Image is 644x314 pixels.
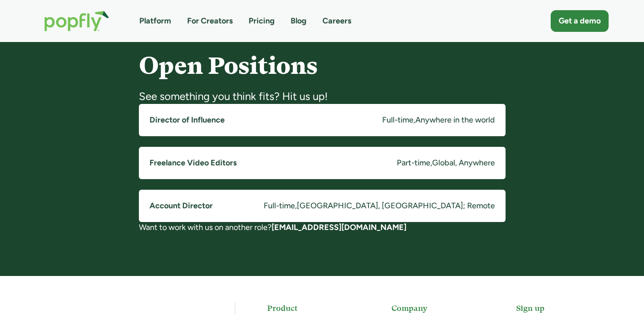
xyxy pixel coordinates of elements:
[382,115,414,126] div: Full-time
[397,157,430,168] div: Part-time
[139,104,506,136] a: Director of InfluenceFull-time,Anywhere in the world
[322,15,351,27] a: Careers
[432,157,495,168] div: Global, Anywhere
[414,115,415,126] div: ,
[559,15,601,27] div: Get a demo
[139,222,506,233] div: Want to work with us on another role?
[139,53,506,79] h4: Open Positions
[272,222,406,232] a: [EMAIL_ADDRESS][DOMAIN_NAME]
[149,200,213,211] h5: Account Director
[149,115,225,126] h5: Director of Influence
[516,303,609,314] h5: Sign up
[139,190,506,222] a: Account DirectorFull-time,[GEOGRAPHIC_DATA], [GEOGRAPHIC_DATA]; Remote
[415,115,495,126] div: Anywhere in the world
[139,147,506,179] a: Freelance Video EditorsPart-time,Global, Anywhere
[297,200,495,211] div: [GEOGRAPHIC_DATA], [GEOGRAPHIC_DATA]; Remote
[391,303,484,314] h5: Company
[430,157,432,168] div: ,
[551,10,609,32] a: Get a demo
[264,200,295,211] div: Full-time
[139,15,171,27] a: Platform
[267,303,360,314] h5: Product
[291,15,307,27] a: Blog
[35,2,118,40] a: home
[149,157,237,168] h5: Freelance Video Editors
[249,15,275,27] a: Pricing
[295,200,297,211] div: ,
[139,89,506,103] div: See something you think fits? Hit us up!
[187,15,233,27] a: For Creators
